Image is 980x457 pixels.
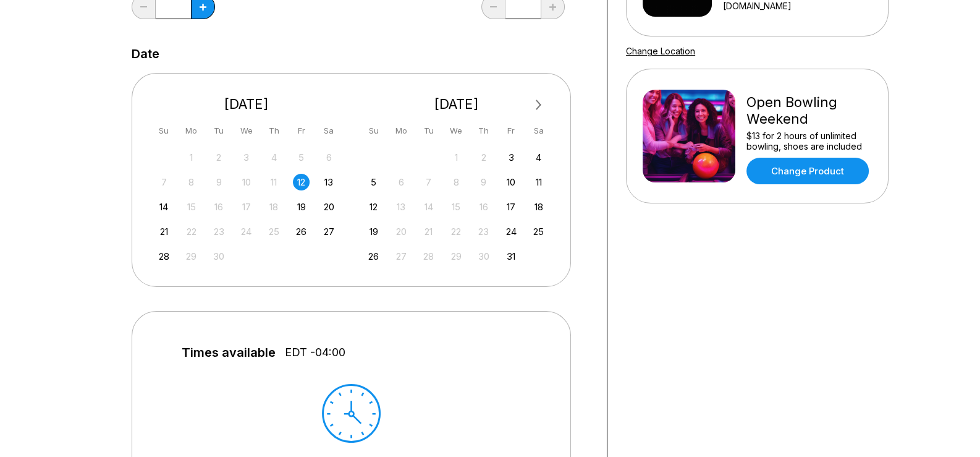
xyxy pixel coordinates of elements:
[503,174,520,190] div: Choose Friday, October 10th, 2025
[503,122,520,139] div: Fr
[238,174,255,190] div: Not available Wednesday, September 10th, 2025
[321,149,337,166] div: Not available Saturday, September 6th, 2025
[132,47,159,61] label: Date
[530,199,547,215] div: Choose Saturday, October 18th, 2025
[238,149,255,166] div: Not available Wednesday, September 3rd, 2025
[321,199,337,215] div: Choose Saturday, September 20th, 2025
[365,122,382,139] div: Su
[266,122,282,139] div: Th
[448,149,465,166] div: Not available Wednesday, October 1st, 2025
[238,199,255,215] div: Not available Wednesday, September 17th, 2025
[475,174,492,190] div: Not available Thursday, October 9th, 2025
[211,248,227,265] div: Not available Tuesday, September 30th, 2025
[420,174,437,190] div: Not available Tuesday, October 7th, 2025
[420,248,437,265] div: Not available Tuesday, October 28th, 2025
[293,149,310,166] div: Not available Friday, September 5th, 2025
[475,248,492,265] div: Not available Thursday, October 30th, 2025
[393,248,410,265] div: Not available Monday, October 27th, 2025
[266,223,282,240] div: Not available Thursday, September 25th, 2025
[238,223,255,240] div: Not available Wednesday, September 24th, 2025
[420,122,437,139] div: Tu
[365,248,382,265] div: Choose Sunday, October 26th, 2025
[182,346,276,359] span: Times available
[448,223,465,240] div: Not available Wednesday, October 22nd, 2025
[746,158,869,184] a: Change Product
[211,199,227,215] div: Not available Tuesday, September 16th, 2025
[448,122,465,139] div: We
[393,223,410,240] div: Not available Monday, October 20th, 2025
[626,46,695,56] a: Change Location
[266,174,282,190] div: Not available Thursday, September 11th, 2025
[643,90,735,182] img: Open Bowling Weekend
[293,199,310,215] div: Choose Friday, September 19th, 2025
[393,174,410,190] div: Not available Monday, October 6th, 2025
[156,122,172,139] div: Su
[530,174,547,190] div: Choose Saturday, October 11th, 2025
[365,223,382,240] div: Choose Sunday, October 19th, 2025
[503,248,520,265] div: Choose Friday, October 31st, 2025
[530,122,547,139] div: Sa
[238,122,255,139] div: We
[293,174,310,190] div: Choose Friday, September 12th, 2025
[183,199,200,215] div: Not available Monday, September 15th, 2025
[321,174,337,190] div: Choose Saturday, September 13th, 2025
[285,346,345,359] span: EDT -04:00
[183,122,200,139] div: Mo
[156,223,172,240] div: Choose Sunday, September 21st, 2025
[448,248,465,265] div: Not available Wednesday, October 29th, 2025
[183,149,200,166] div: Not available Monday, September 1st, 2025
[293,122,310,139] div: Fr
[393,122,410,139] div: Mo
[211,149,227,166] div: Not available Tuesday, September 2nd, 2025
[448,199,465,215] div: Not available Wednesday, October 15th, 2025
[151,96,342,113] div: [DATE]
[746,94,872,127] div: Open Bowling Weekend
[503,223,520,240] div: Choose Friday, October 24th, 2025
[365,174,382,190] div: Choose Sunday, October 5th, 2025
[183,174,200,190] div: Not available Monday, September 8th, 2025
[420,199,437,215] div: Not available Tuesday, October 14th, 2025
[183,223,200,240] div: Not available Monday, September 22nd, 2025
[211,122,227,139] div: Tu
[448,174,465,190] div: Not available Wednesday, October 8th, 2025
[361,96,552,113] div: [DATE]
[364,148,549,265] div: month 2025-10
[266,149,282,166] div: Not available Thursday, September 4th, 2025
[529,95,549,115] button: Next Month
[321,122,337,139] div: Sa
[393,199,410,215] div: Not available Monday, October 13th, 2025
[365,199,382,215] div: Choose Sunday, October 12th, 2025
[293,223,310,240] div: Choose Friday, September 26th, 2025
[156,248,172,265] div: Choose Sunday, September 28th, 2025
[156,199,172,215] div: Choose Sunday, September 14th, 2025
[154,148,339,265] div: month 2025-09
[475,199,492,215] div: Not available Thursday, October 16th, 2025
[475,122,492,139] div: Th
[746,130,872,152] div: $13 for 2 hours of unlimited bowling, shoes are included
[475,149,492,166] div: Not available Thursday, October 2nd, 2025
[211,174,227,190] div: Not available Tuesday, September 9th, 2025
[211,223,227,240] div: Not available Tuesday, September 23rd, 2025
[503,149,520,166] div: Choose Friday, October 3rd, 2025
[156,174,172,190] div: Not available Sunday, September 7th, 2025
[530,149,547,166] div: Choose Saturday, October 4th, 2025
[503,199,520,215] div: Choose Friday, October 17th, 2025
[420,223,437,240] div: Not available Tuesday, October 21st, 2025
[530,223,547,240] div: Choose Saturday, October 25th, 2025
[183,248,200,265] div: Not available Monday, September 29th, 2025
[266,199,282,215] div: Not available Thursday, September 18th, 2025
[321,223,337,240] div: Choose Saturday, September 27th, 2025
[475,223,492,240] div: Not available Thursday, October 23rd, 2025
